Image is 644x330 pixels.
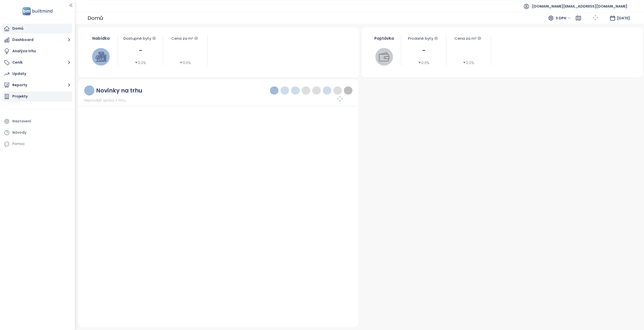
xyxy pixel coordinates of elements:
span: caret-down [135,61,138,64]
span: caret-down [179,61,183,64]
div: Dostupné byty [120,35,160,41]
div: Cena za m² [171,35,193,41]
div: Projekty [12,93,28,100]
div: 0.0% [179,60,191,66]
div: - [404,45,443,56]
div: Domů [12,25,23,32]
div: 0.0% [463,60,474,66]
span: S DPH [556,14,571,22]
div: Updaty [12,71,26,77]
img: price-tag-grey.png [304,88,308,93]
div: - [120,45,160,56]
div: 0.0% [418,60,429,66]
button: Ceník [3,58,72,68]
div: Pomoc [12,141,25,147]
span: [DATE] [617,16,630,21]
a: Projekty [3,91,72,102]
a: Návody [3,128,72,138]
img: wallet [379,52,389,62]
a: Analýza trhu [3,46,72,56]
span: [DOMAIN_NAME][EMAIL_ADDRESS][DOMAIN_NAME] [532,0,627,12]
button: Reporty [3,80,72,90]
button: Dashboard [3,35,72,45]
div: Novinky na trhu [96,87,142,94]
div: Nabídka [87,35,115,41]
div: Pomoc [3,139,72,149]
img: wallet-dark-grey.png [314,88,319,93]
div: Poptávka [370,35,399,41]
img: information-circle.png [346,88,350,93]
img: trophy-dark-blue.png [283,88,287,93]
img: price-decreases.png [335,88,340,93]
span: caret-down [418,61,421,64]
div: Domů [88,13,103,23]
img: logo [21,6,54,16]
a: Updaty [3,69,72,79]
div: Návody [12,129,26,136]
div: Nastavení [12,118,31,124]
span: Nejnovější zprávy z trhu. [84,98,126,103]
div: 0.0% [135,60,146,66]
img: house [96,52,106,62]
img: price-increases.png [325,88,329,93]
span: caret-down [463,61,466,64]
a: Domů [3,24,72,34]
img: price-tag-dark-blue.png [272,88,276,93]
div: Analýza trhu [12,48,36,54]
a: Nastavení [3,116,72,126]
img: ruler [86,87,92,94]
div: Cena za m² [449,35,488,41]
div: Prodané byty [404,35,443,41]
img: home-dark-blue.png [293,88,298,93]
